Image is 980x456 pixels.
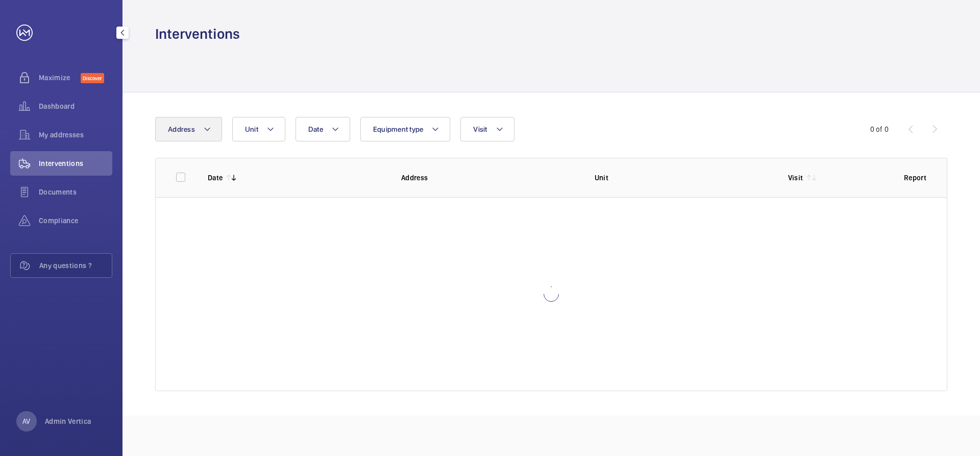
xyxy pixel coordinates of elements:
p: Unit [595,173,772,183]
h1: Interventions [155,25,240,43]
button: Equipment type [360,117,451,141]
span: Documents [39,187,112,197]
p: AV [22,416,30,426]
span: Maximize [39,73,81,83]
p: Address [401,173,578,183]
p: Visit [788,173,803,183]
span: Unit [245,125,258,133]
button: Date [296,117,350,141]
div: 0 of 0 [870,124,889,134]
span: Visit [473,125,487,133]
p: Date [208,173,223,183]
span: Equipment type [373,125,424,133]
span: My addresses [39,130,112,140]
p: Admin Vertica [45,416,91,426]
span: Address [168,125,195,133]
span: Discover [81,73,104,83]
p: Report [904,173,926,183]
span: Interventions [39,158,112,169]
span: Compliance [39,215,112,226]
button: Unit [232,117,285,141]
span: Date [308,125,323,133]
button: Address [155,117,222,141]
button: Visit [460,117,514,141]
span: Dashboard [39,101,112,111]
span: Any questions ? [39,260,112,271]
